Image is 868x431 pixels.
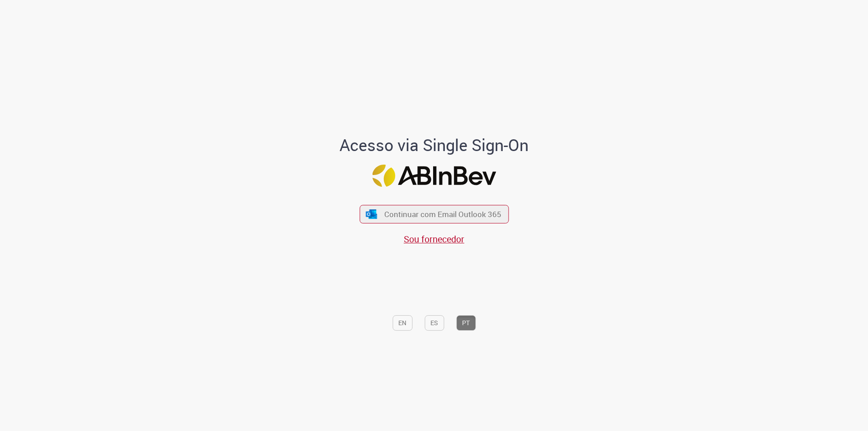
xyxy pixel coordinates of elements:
h1: Acesso via Single Sign-On [309,136,560,154]
button: ES [425,316,444,331]
button: PT [456,316,476,331]
button: ícone Azure/Microsoft 360 Continuar com Email Outlook 365 [359,205,509,223]
button: EN [392,316,412,331]
a: Sou fornecedor [404,233,464,246]
img: ícone Azure/Microsoft 360 [365,209,378,219]
img: Logo ABInBev [372,165,496,187]
span: Continuar com Email Outlook 365 [384,209,501,220]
